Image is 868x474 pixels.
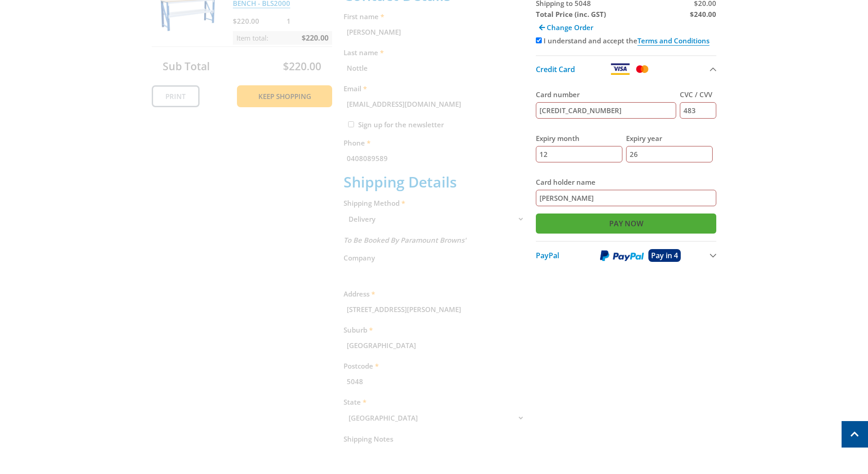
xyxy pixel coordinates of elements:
[536,177,717,188] label: Card holder name
[536,89,677,100] label: Card number
[536,55,717,82] button: Credit Card
[651,250,678,260] span: Pay in 4
[536,133,622,144] label: Expiry month
[544,36,709,46] label: I understand and accept the
[634,63,650,75] img: Mastercard
[626,146,713,162] input: YY
[536,37,542,43] input: Please accept the terms and conditions.
[536,64,575,74] span: Credit Card
[547,23,593,32] span: Change Order
[536,20,596,35] a: Change Order
[637,36,709,46] a: Terms and Conditions
[536,241,717,269] button: PayPal Pay in 4
[600,250,644,261] img: PayPal
[536,250,559,260] span: PayPal
[536,10,606,19] strong: Total Price (inc. GST)
[680,89,716,100] label: CVC / CVV
[690,10,716,19] strong: $240.00
[610,63,630,75] img: Visa
[536,214,717,234] input: Pay Now
[536,146,622,162] input: MM
[626,133,713,144] label: Expiry year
